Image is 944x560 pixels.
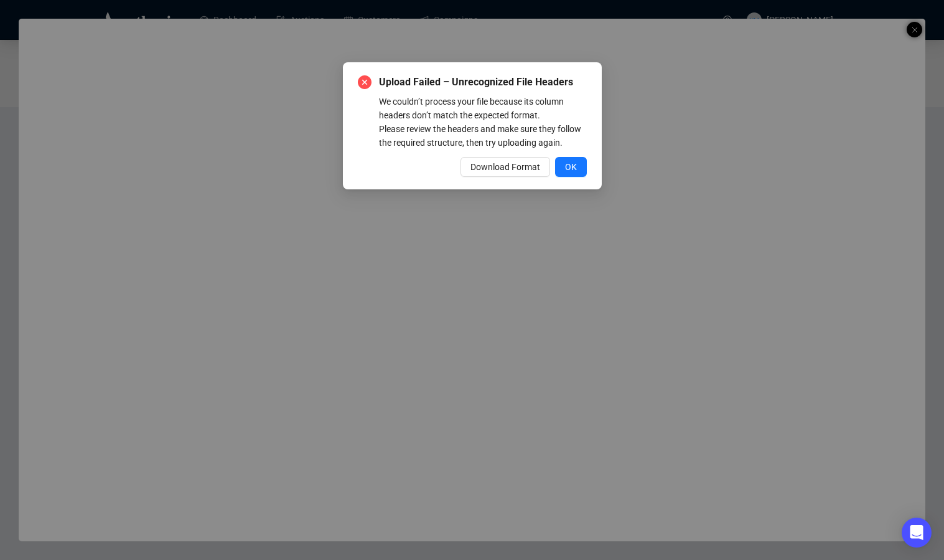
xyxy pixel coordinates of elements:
[460,157,550,177] button: Download Format
[358,75,372,89] span: close-circle
[555,157,587,177] button: OK
[379,75,587,90] span: Upload Failed – Unrecognized File Headers
[902,518,932,548] div: Open Intercom Messenger
[470,160,540,174] span: Download Format
[379,97,581,148] span: We couldn’t process your file because its column headers don’t match the expected format. Please ...
[565,160,577,174] span: OK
